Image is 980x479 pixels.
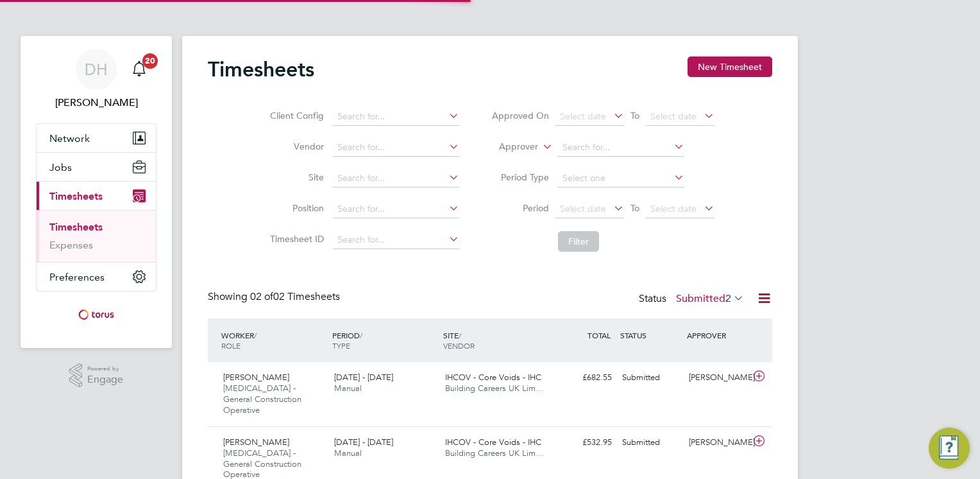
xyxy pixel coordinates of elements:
img: torus-logo-retina.png [74,304,119,325]
label: Approver [480,141,538,153]
a: Powered byEngage [69,363,124,388]
span: To [627,107,643,124]
input: Select one [558,170,684,187]
label: Submitted [676,292,744,305]
div: Submitted [617,367,684,388]
span: Network [49,132,90,144]
a: Go to home page [36,304,156,325]
div: [PERSON_NAME] [684,432,750,453]
span: To [627,200,643,216]
span: 20 [142,53,158,69]
span: Select date [560,110,606,122]
span: Select date [650,203,697,214]
span: Jobs [49,161,72,173]
div: PERIOD [329,324,440,357]
span: Building Careers UK Lim… [445,383,544,394]
input: Search for... [333,231,459,249]
a: Timesheets [49,221,103,233]
label: Period Type [491,171,549,183]
button: Network [37,124,156,152]
div: Status [639,290,747,308]
a: DH[PERSON_NAME] [36,49,156,110]
span: [DATE] - [DATE] [334,372,393,383]
span: TOTAL [587,330,611,340]
span: ROLE [221,340,241,351]
span: 02 of [250,290,273,303]
span: / [360,330,362,340]
button: Timesheets [37,182,156,210]
div: [PERSON_NAME] [684,367,750,388]
div: WORKER [218,324,329,357]
span: Manual [334,448,362,458]
span: [PERSON_NAME] [223,437,289,448]
span: Building Careers UK Lim… [445,448,544,458]
span: VENDOR [443,340,475,351]
span: Select date [560,203,606,214]
label: Position [266,202,324,214]
span: 02 Timesheets [250,290,340,303]
div: £682.55 [550,367,617,388]
label: Approved On [491,110,549,121]
div: APPROVER [684,324,750,347]
a: Expenses [49,239,93,251]
input: Search for... [333,200,459,218]
label: Vendor [266,141,324,152]
button: New Timesheet [688,57,772,77]
label: Timesheet ID [266,233,324,245]
span: Engage [87,374,123,385]
label: Site [266,171,324,183]
label: Client Config [266,110,324,121]
span: TYPE [332,340,350,351]
span: / [459,330,461,340]
div: £532.95 [550,432,617,453]
span: Powered by [87,363,123,374]
input: Search for... [333,139,459,157]
button: Filter [558,231,599,252]
span: Select date [650,110,697,122]
div: SITE [440,324,551,357]
span: Preferences [49,271,105,283]
span: [PERSON_NAME] [223,372,289,383]
span: 2 [725,292,731,305]
span: [DATE] - [DATE] [334,437,393,448]
span: DH [85,61,108,78]
span: Darren Hurst [36,95,156,110]
button: Jobs [37,153,156,181]
button: Engage Resource Center [929,428,970,469]
div: Timesheets [37,210,156,262]
div: Showing [208,290,342,304]
span: Timesheets [49,190,103,202]
span: / [254,330,257,340]
nav: Main navigation [21,36,172,348]
span: Manual [334,383,362,394]
input: Search for... [558,139,684,157]
a: 20 [126,49,152,90]
input: Search for... [333,170,459,187]
input: Search for... [333,108,459,126]
button: Preferences [37,263,156,291]
span: [MEDICAL_DATA] - General Construction Operative [223,383,301,415]
span: IHCOV - Core Voids - IHC [445,372,541,383]
div: Submitted [617,432,684,453]
span: IHCOV - Core Voids - IHC [445,437,541,448]
h2: Timesheets [208,57,314,82]
div: STATUS [617,324,684,347]
label: Period [491,202,549,214]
